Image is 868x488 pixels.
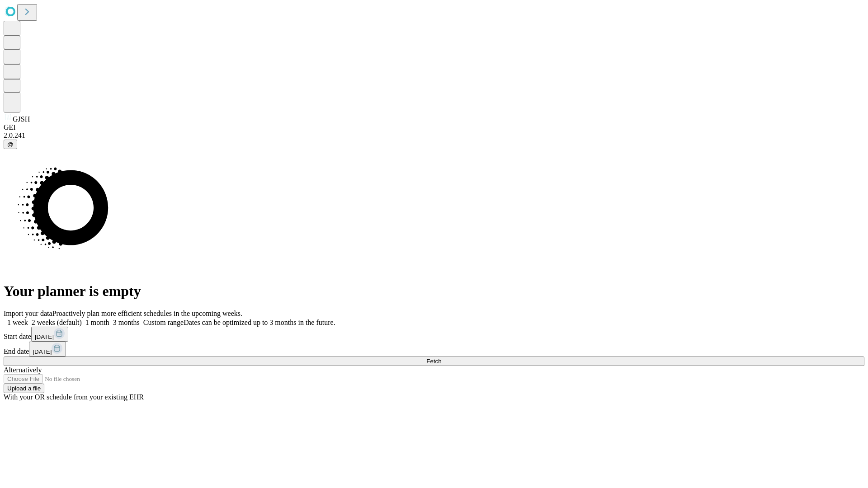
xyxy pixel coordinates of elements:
button: [DATE] [29,342,66,357]
button: [DATE] [31,327,68,342]
span: Dates can be optimized up to 3 months in the future. [184,319,335,326]
button: Fetch [4,357,864,366]
span: GJSH [13,115,30,123]
span: Proactively plan more efficient schedules in the upcoming weeks. [52,310,242,317]
button: @ [4,140,17,149]
span: [DATE] [35,333,54,340]
h1: Your planner is empty [4,283,864,300]
span: 2 weeks (default) [32,319,82,326]
span: @ [7,141,14,148]
span: Import your data [4,310,52,317]
span: [DATE] [33,348,52,355]
div: 2.0.241 [4,131,864,140]
span: 1 month [85,319,109,326]
div: End date [4,342,864,357]
div: Start date [4,327,864,342]
span: 1 week [7,319,28,326]
button: Upload a file [4,384,44,393]
span: 3 months [113,319,140,326]
span: Alternatively [4,366,42,374]
span: Fetch [426,358,441,365]
div: GEI [4,123,864,131]
span: Custom range [143,319,184,326]
span: With your OR schedule from your existing EHR [4,393,144,401]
